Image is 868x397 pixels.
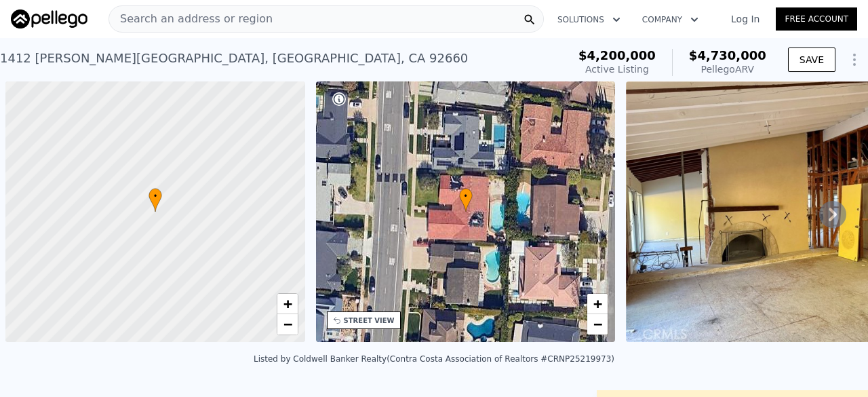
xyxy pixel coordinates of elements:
[11,10,87,29] img: Pellego
[277,294,298,314] a: Zoom in
[593,295,602,312] span: +
[277,314,298,335] a: Zoom out
[587,294,608,314] a: Zoom in
[547,7,631,32] button: Solutions
[776,7,857,31] a: Free Account
[344,316,395,326] div: STREET VIEW
[593,316,602,333] span: −
[459,188,473,212] div: •
[631,7,709,32] button: Company
[715,12,776,26] a: Log In
[254,354,614,364] div: Listed by Coldwell Banker Realty (Contra Costa Association of Realtors #CRNP25219973)
[788,48,835,72] button: SAVE
[585,64,649,75] span: Active Listing
[459,190,473,202] span: •
[149,188,162,212] div: •
[578,48,656,62] span: $4,200,000
[283,295,292,312] span: +
[587,314,608,335] a: Zoom out
[149,190,162,202] span: •
[283,316,292,333] span: −
[689,48,766,62] span: $4,730,000
[689,62,766,76] div: Pellego ARV
[841,46,868,73] button: Show Options
[109,11,273,27] span: Search an address or region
